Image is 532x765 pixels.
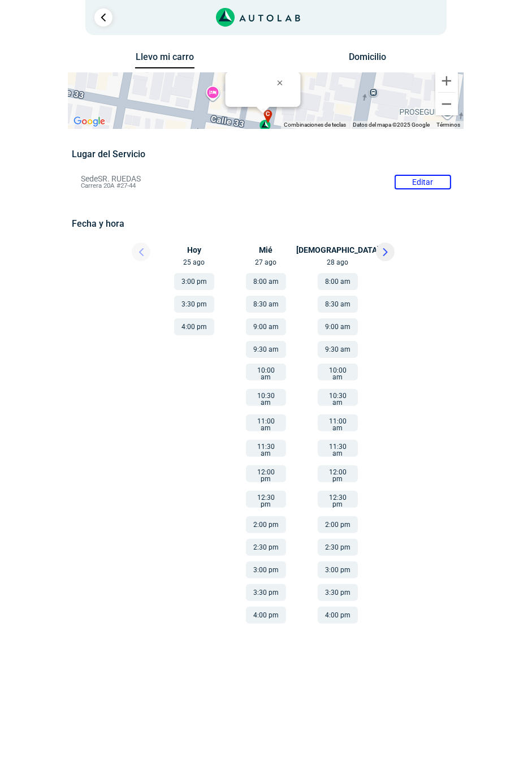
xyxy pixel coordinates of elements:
button: 10:00 am [246,364,286,381]
div: Carrera 20A #27-44 [232,99,294,116]
h5: Lugar del Servicio [72,149,460,159]
button: 4:00 pm [318,607,358,624]
button: 3:00 pm [246,561,286,578]
button: 9:30 am [318,341,358,358]
button: 2:00 pm [246,516,286,533]
button: 12:30 pm [318,491,358,508]
button: 11:00 am [246,414,286,431]
span: Datos del mapa ©2025 Google [353,122,430,128]
button: 2:30 pm [246,539,286,556]
button: Llevo mi carro [135,51,194,69]
button: 2:30 pm [318,539,358,556]
h5: Fecha y hora [72,218,460,229]
button: Domicilio [338,51,397,68]
a: Link al sitio de autolab [216,11,300,22]
button: 8:30 am [246,296,286,313]
span: c [266,110,271,119]
a: Ir al paso anterior [94,8,113,27]
button: 12:00 pm [246,465,286,482]
button: 3:00 pm [174,273,214,290]
button: 10:30 am [318,389,358,406]
img: Google [71,114,108,129]
button: Combinaciones de teclas [284,121,346,129]
button: 9:00 am [318,318,358,335]
button: Reducir [435,93,458,115]
button: 4:00 pm [174,318,214,335]
button: Ampliar [435,70,458,92]
button: 10:00 am [318,364,358,381]
button: 8:30 am [318,296,358,313]
button: 8:00 am [318,273,358,290]
b: SR. RUEDAS [232,99,272,107]
button: 8:00 am [246,273,286,290]
button: 11:30 am [246,440,286,457]
button: 11:30 am [318,440,358,457]
button: 12:00 pm [318,465,358,482]
button: 10:30 am [246,389,286,406]
button: 3:30 pm [246,584,286,601]
button: Cerrar [269,69,296,96]
button: 3:30 pm [318,584,358,601]
button: 4:00 pm [246,607,286,624]
a: Términos (se abre en una nueva pestaña) [436,122,460,128]
button: 3:30 pm [174,296,214,313]
button: 11:00 am [318,414,358,431]
button: 3:00 pm [318,561,358,578]
button: 9:00 am [246,318,286,335]
button: 9:30 am [246,341,286,358]
button: 12:30 pm [246,491,286,508]
a: Abre esta zona en Google Maps (se abre en una nueva ventana) [71,114,108,129]
button: 2:00 pm [318,516,358,533]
